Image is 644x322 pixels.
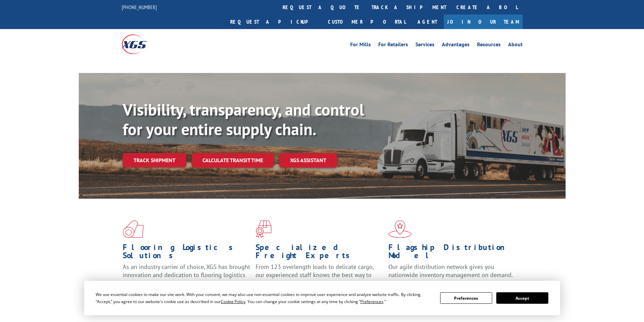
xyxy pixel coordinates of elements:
h1: Specialized Freight Experts [256,243,383,263]
a: Track shipment [123,153,186,167]
div: Cookie Consent Prompt [84,281,560,315]
span: Preferences [360,299,383,304]
img: xgs-icon-focused-on-flooring-red [256,220,271,238]
a: Agent [411,15,444,29]
a: XGS ASSISTANT [279,153,337,168]
span: As an industry carrier of choice, XGS has brought innovation and dedication to flooring logistics... [123,263,250,287]
a: Advantages [442,42,470,49]
a: For Retailers [378,42,408,49]
h1: Flooring Logistics Solutions [123,243,251,263]
a: Request a pickup [225,15,323,29]
h1: Flagship Distribution Model [388,243,516,263]
a: Resources [477,42,501,49]
b: Visibility, transparency, and control for your entire supply chain. [123,99,364,140]
span: Cookie Policy [221,299,245,304]
a: Join Our Team [444,15,523,29]
a: For Mills [350,42,371,49]
img: xgs-icon-total-supply-chain-intelligence-red [123,220,144,238]
div: We use essential cookies to make our site work. With your consent, we may also use non-essential ... [96,291,432,305]
p: From 123 overlength loads to delicate cargo, our experienced staff knows the best way to move you... [256,263,383,293]
a: About [508,42,523,49]
button: Preferences [440,292,492,304]
a: Customer Portal [323,15,411,29]
button: Accept [496,292,548,304]
span: Our agile distribution network gives you nationwide inventory management on demand. [388,263,513,279]
a: [PHONE_NUMBER] [122,4,157,10]
a: Calculate transit time [192,153,274,168]
a: Services [415,42,434,49]
img: xgs-icon-flagship-distribution-model-red [388,220,412,238]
